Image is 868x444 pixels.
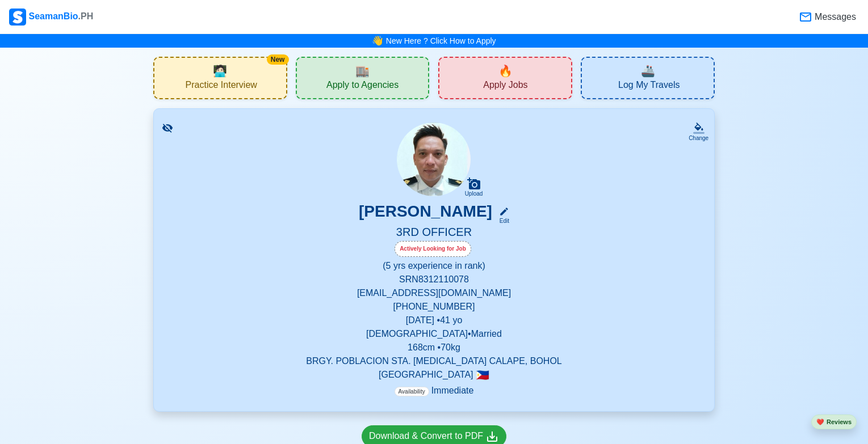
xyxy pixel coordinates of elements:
p: [DEMOGRAPHIC_DATA] • Married [167,327,701,341]
span: Log My Travels [618,79,680,94]
img: Logo [9,9,26,26]
p: Immediate [395,384,474,398]
span: Apply to Agencies [326,79,399,94]
div: Change [689,134,708,142]
span: Practice Interview [186,79,257,94]
div: Download & Convert to PDF [369,429,499,443]
span: .PH [78,11,94,21]
p: (5 yrs experience in rank) [167,259,701,273]
span: Apply Jobs [483,79,527,94]
span: bell [371,33,384,48]
p: [EMAIL_ADDRESS][DOMAIN_NAME] [167,286,701,300]
span: travel [641,62,655,79]
p: [DATE] • 41 yo [167,314,701,327]
span: 🇵🇭 [476,370,489,380]
p: [GEOGRAPHIC_DATA] [167,368,701,382]
p: SRN 8312110078 [167,273,701,286]
div: Upload [465,191,483,197]
div: New [267,54,289,65]
h3: [PERSON_NAME] [359,202,492,225]
div: SeamanBio [9,9,93,26]
span: heart [816,418,824,425]
span: agencies [355,62,370,79]
h5: 3RD OFFICER [167,225,701,241]
p: 168 cm • 70 kg [167,341,701,354]
span: Messages [812,10,856,24]
div: Edit [494,217,509,225]
button: heartReviews [811,415,857,430]
p: [PHONE_NUMBER] [167,300,701,314]
p: BRGY. POBLACION STA. [MEDICAL_DATA] CALAPE, BOHOL [167,354,701,368]
div: Actively Looking for Job [395,241,471,257]
span: new [498,62,513,79]
span: Availability [395,387,429,396]
span: interview [213,62,227,79]
a: New Here ? Click How to Apply [386,36,496,45]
